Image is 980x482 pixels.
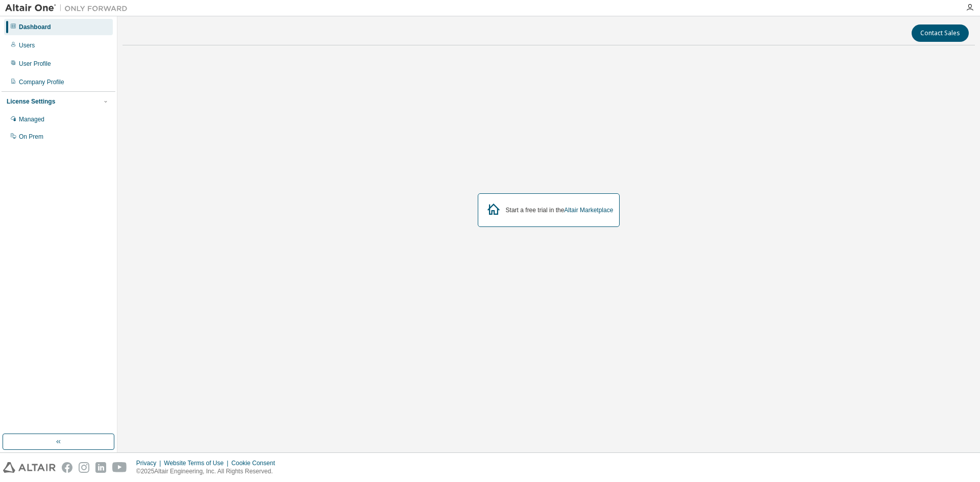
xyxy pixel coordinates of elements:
[79,462,89,473] img: instagram.svg
[95,462,106,473] img: linkedin.svg
[506,206,614,214] div: Start a free trial in the
[912,24,969,42] button: Contact Sales
[19,78,64,86] div: Company Profile
[5,3,133,13] img: Altair One
[19,23,51,31] div: Dashboard
[564,207,613,214] a: Altair Marketplace
[19,115,44,123] div: Managed
[231,459,281,467] div: Cookie Consent
[19,41,35,49] div: Users
[164,459,231,467] div: Website Terms of Use
[19,133,43,141] div: On Prem
[136,467,281,476] p: © 2025 Altair Engineering, Inc. All Rights Reserved.
[62,462,72,473] img: facebook.svg
[3,462,56,473] img: altair_logo.svg
[136,459,164,467] div: Privacy
[112,462,127,473] img: youtube.svg
[7,97,55,106] div: License Settings
[19,60,51,68] div: User Profile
